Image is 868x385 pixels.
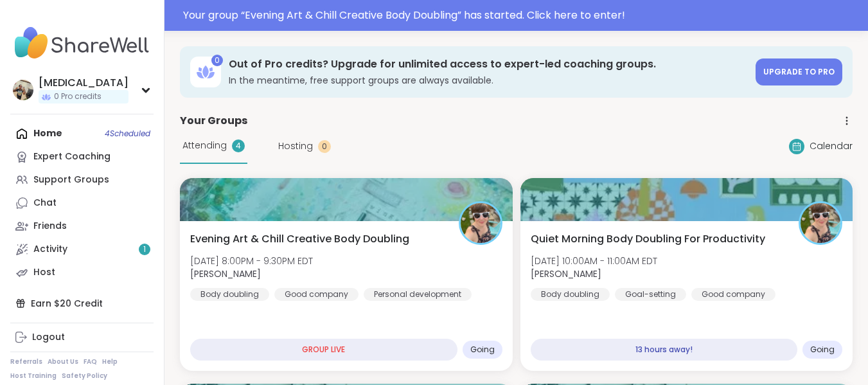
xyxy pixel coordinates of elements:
[102,357,118,366] a: Help
[229,74,748,87] h3: In the meantime, free support groups are always available.
[531,288,610,301] div: Body doubling
[810,139,853,153] span: Calendar
[801,203,840,243] img: Adrienne_QueenOfTheDawn
[190,339,457,361] div: GROUP LIVE
[33,197,57,210] div: Chat
[33,243,67,256] div: Activity
[318,140,331,153] div: 0
[182,139,227,152] span: Attending
[274,288,359,301] div: Good company
[10,261,154,284] a: Host
[10,145,154,168] a: Expert Coaching
[756,58,842,85] a: Upgrade to Pro
[33,220,67,233] div: Friends
[54,91,102,102] span: 0 Pro credits
[278,139,313,153] span: Hosting
[531,231,765,247] span: Quiet Morning Body Doubling For Productivity
[39,76,128,90] div: [MEDICAL_DATA]
[229,57,748,71] h3: Out of Pro credits? Upgrade for unlimited access to expert-led coaching groups.
[180,113,247,129] span: Your Groups
[211,55,223,66] div: 0
[10,168,154,192] a: Support Groups
[48,357,78,366] a: About Us
[84,357,97,366] a: FAQ
[10,372,57,381] a: Host Training
[190,231,409,247] span: Evening Art & Chill Creative Body Doubling
[190,288,269,301] div: Body doubling
[33,266,55,279] div: Host
[32,331,65,344] div: Logout
[33,150,111,163] div: Expert Coaching
[470,345,495,355] span: Going
[531,267,601,280] b: [PERSON_NAME]
[763,66,835,77] span: Upgrade to Pro
[615,288,686,301] div: Goal-setting
[531,339,798,361] div: 13 hours away!
[190,267,261,280] b: [PERSON_NAME]
[461,203,500,243] img: Adrienne_QueenOfTheDawn
[810,345,835,355] span: Going
[143,244,146,255] span: 1
[10,238,154,261] a: Activity1
[531,255,657,267] span: [DATE] 10:00AM - 11:00AM EDT
[10,326,154,349] a: Logout
[10,357,42,366] a: Referrals
[364,288,472,301] div: Personal development
[13,80,33,100] img: Makena
[232,139,245,152] div: 4
[33,174,109,186] div: Support Groups
[10,21,154,66] img: ShareWell Nav Logo
[190,255,313,267] span: [DATE] 8:00PM - 9:30PM EDT
[183,8,860,23] div: Your group “ Evening Art & Chill Creative Body Doubling ” has started. Click here to enter!
[10,215,154,238] a: Friends
[691,288,775,301] div: Good company
[10,292,154,315] div: Earn $20 Credit
[10,192,154,215] a: Chat
[62,372,107,381] a: Safety Policy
